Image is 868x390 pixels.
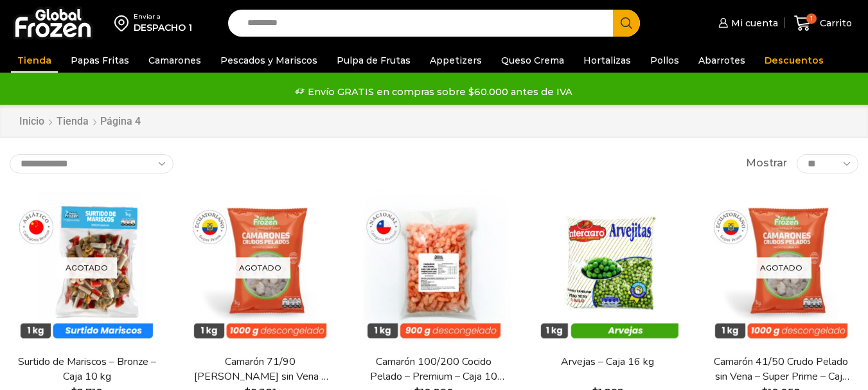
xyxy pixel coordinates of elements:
[613,10,640,37] button: Search button
[142,48,208,73] a: Camarones
[214,48,324,73] a: Pescados y Mariscos
[134,21,192,34] div: DESPACHO 1
[230,257,290,278] p: Agotado
[423,48,488,73] a: Appetizers
[644,48,686,73] a: Pollos
[17,355,156,384] a: Surtido de Mariscos – Bronze – Caja 10 kg
[19,114,143,129] nav: Breadcrumb
[751,257,811,278] p: Agotado
[715,10,778,36] a: Mi cuenta
[19,114,45,129] a: Inicio
[746,156,787,171] span: Mostrar
[791,8,855,39] a: 1 Carrito
[100,115,141,127] span: Página 4
[577,48,637,73] a: Hortalizas
[538,355,677,369] a: Arvejas – Caja 16 kg
[495,48,571,73] a: Queso Crema
[11,48,58,73] a: Tienda
[817,17,852,30] span: Carrito
[134,12,192,21] div: Enviar a
[57,257,117,278] p: Agotado
[758,48,830,73] a: Descuentos
[364,355,503,384] a: Camarón 100/200 Cocido Pelado – Premium – Caja 10 kg
[728,17,778,30] span: Mi cuenta
[56,114,89,129] a: Tienda
[10,154,173,173] select: Pedido de la tienda
[114,12,134,34] img: address-field-icon.svg
[330,48,417,73] a: Pulpa de Frutas
[806,13,817,24] span: 1
[692,48,752,73] a: Abarrotes
[64,48,136,73] a: Papas Fritas
[191,355,330,384] a: Camarón 71/90 [PERSON_NAME] sin Vena – Super Prime – Caja 10 kg
[712,355,851,384] a: Camarón 41/50 Crudo Pelado sin Vena – Super Prime – Caja 10 kg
